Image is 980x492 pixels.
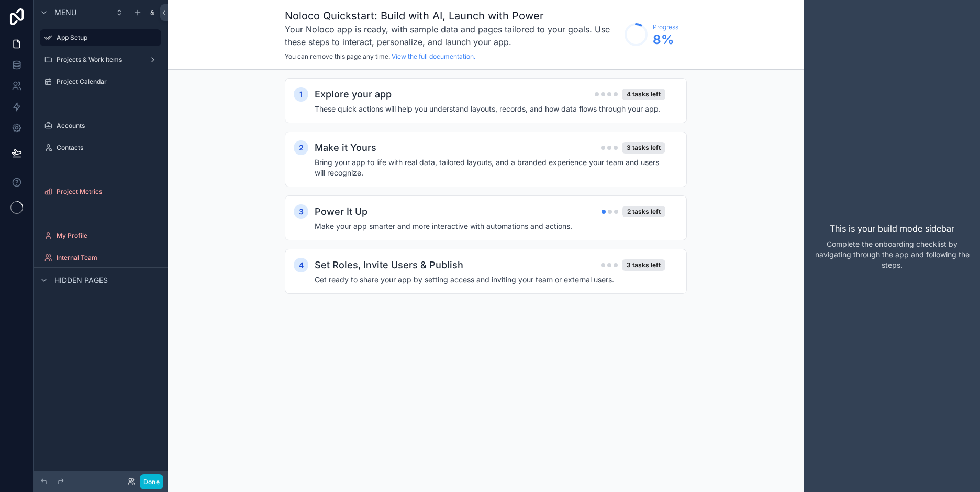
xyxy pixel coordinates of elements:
[392,52,475,60] a: View the full documentation.
[57,56,144,64] label: Projects & Work Items
[40,51,161,68] a: Projects & Work Items
[54,275,108,286] span: Hidden pages
[40,117,161,134] a: Accounts
[40,183,161,200] a: Project Metrics
[57,144,159,152] label: Contacts
[830,222,954,235] p: This is your build mode sidebar
[57,188,159,196] label: Project Metrics
[40,227,161,244] a: My Profile
[57,34,155,42] label: App Setup
[140,474,163,489] button: Done
[653,31,678,48] span: 8 %
[40,29,161,46] a: App Setup
[812,239,972,270] p: Complete the onboarding checklist by navigating through the app and following the steps.
[40,249,161,266] a: Internal Team
[285,52,390,60] span: You can remove this page any time.
[57,254,159,262] label: Internal Team
[57,78,159,86] label: Project Calendar
[57,122,159,130] label: Accounts
[40,139,161,156] a: Contacts
[40,73,161,90] a: Project Calendar
[54,7,76,18] span: Menu
[57,232,159,240] label: My Profile
[285,8,619,23] h1: Noloco Quickstart: Build with AI, Launch with Power
[653,23,678,31] span: Progress
[285,23,619,48] h3: Your Noloco app is ready, with sample data and pages tailored to your goals. Use these steps to i...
